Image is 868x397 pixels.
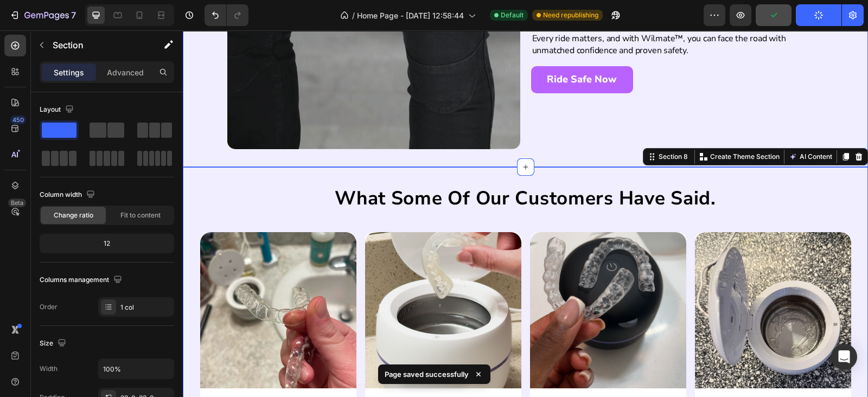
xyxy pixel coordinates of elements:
[107,67,144,78] p: Advanced
[501,10,524,20] span: Default
[40,103,76,117] div: Layout
[205,4,248,26] div: Undo/Redo
[512,202,668,358] img: iKvICmua9.jpg
[71,9,76,22] p: 7
[40,273,124,287] div: Columns management
[183,30,868,397] iframe: Design area
[40,302,58,312] div: Order
[347,202,503,358] img: gempages_560794335927338069-8477feca-7715-4454-a1a5-373103cd607d.png
[120,303,171,312] div: 1 col
[10,116,26,124] div: 450
[40,188,97,202] div: Column width
[54,67,84,78] p: Settings
[182,202,339,358] img: gempages_560794335927338069-89ada84c-1274-4a0a-b27c-283ff341e7e7.png
[348,36,450,62] a: Ride Safe Now
[352,10,355,21] span: /
[831,344,857,370] div: Open Intercom Messenger
[54,210,93,220] span: Change ratio
[543,10,598,20] span: Need republishing
[53,39,142,52] p: Section
[40,364,58,374] div: Width
[99,359,174,379] input: Auto
[17,202,174,358] img: mint-polu-img-22.jpg
[357,10,464,21] span: Home Page - [DATE] 12:58:44
[364,43,434,55] p: Ride Safe Now
[474,121,507,131] div: Section 8
[527,121,597,131] p: Create Theme Section
[8,198,26,207] div: Beta
[385,369,469,380] p: Page saved successfully
[604,120,652,133] button: AI Content
[40,336,68,351] div: Size
[42,236,172,251] div: 12
[120,155,565,182] h2: what some of our customers have said.
[4,4,81,26] button: 7
[120,210,161,220] span: Fit to content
